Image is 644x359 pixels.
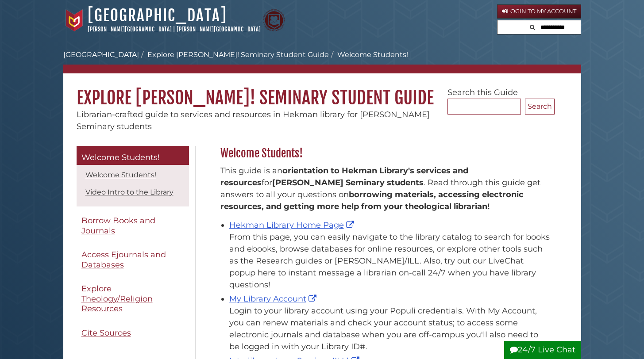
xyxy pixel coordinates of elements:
[77,110,430,131] span: Librarian-crafted guide to services and resources in Hekman library for [PERSON_NAME] Seminary st...
[229,231,550,291] div: From this page, you can easily navigate to the library catalog to search for books and ebooks, br...
[63,73,581,109] h1: Explore [PERSON_NAME]! Seminary Student Guide
[85,171,156,179] a: Welcome Students!
[220,166,468,187] strong: orientation to Hekman Library's services and resources
[525,99,555,115] button: Search
[77,211,189,241] a: Borrow Books and Journals
[88,6,227,25] a: [GEOGRAPHIC_DATA]
[81,250,166,270] span: Access Ejournals and Databases
[147,50,329,59] a: Explore [PERSON_NAME]! Seminary Student Guide
[88,26,172,33] a: [PERSON_NAME][GEOGRAPHIC_DATA]
[173,26,175,33] span: |
[527,20,538,32] button: Search
[63,9,85,31] img: Calvin University
[85,188,174,196] a: Video Intro to the Library
[220,190,524,211] b: borrowing materials, accessing electronic resources, and getting more help from your theological ...
[530,24,535,30] i: Search
[329,50,408,60] li: Welcome Students!
[63,50,581,73] nav: breadcrumb
[263,9,285,31] img: Calvin Theological Seminary
[229,305,550,353] div: Login to your library account using your Populi credentials. With My Account, you can renew mater...
[272,178,424,187] strong: [PERSON_NAME] Seminary students
[77,323,189,343] a: Cite Sources
[63,50,139,59] a: [GEOGRAPHIC_DATA]
[81,284,153,313] span: Explore Theology/Religion Resources
[77,279,189,319] a: Explore Theology/Religion Resources
[81,216,155,236] span: Borrow Books and Journals
[216,146,555,160] h2: Welcome Students!
[229,220,356,230] a: Hekman Library Home Page
[81,328,131,338] span: Cite Sources
[497,4,581,19] a: Login to My Account
[177,26,261,33] a: [PERSON_NAME][GEOGRAPHIC_DATA]
[81,153,160,162] span: Welcome Students!
[220,166,540,211] span: This guide is an for . Read through this guide get answers to all your questions on
[77,245,189,275] a: Access Ejournals and Databases
[77,146,189,165] a: Welcome Students!
[504,341,581,359] button: 24/7 Live Chat
[229,294,319,304] a: My Library Account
